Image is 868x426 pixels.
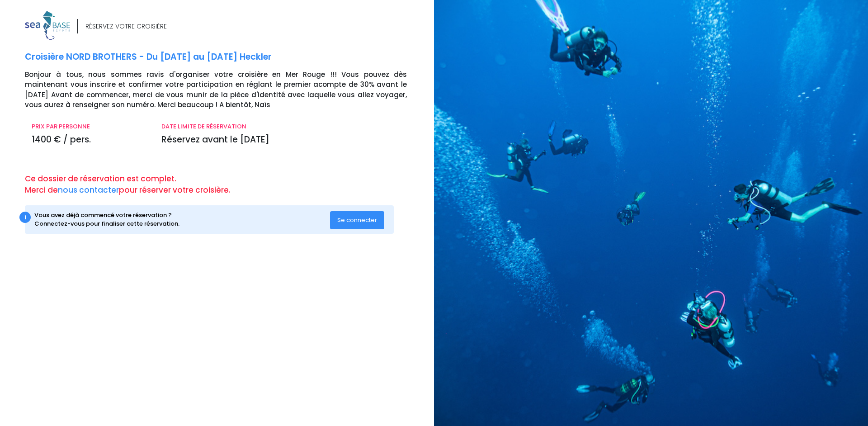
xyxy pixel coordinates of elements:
[32,122,148,131] p: PRIX PAR PERSONNE
[32,133,148,147] p: 1400 € / pers.
[25,173,427,196] p: Ce dossier de réservation est complet. Merci de pour réserver votre croisière.
[25,11,70,40] img: logo_color1.png
[337,216,377,224] span: Se connecter
[161,122,407,131] p: DATE LIMITE DE RÉSERVATION
[25,51,427,64] p: Croisière NORD BROTHERS - Du [DATE] au [DATE] Heckler
[34,211,330,228] div: Vous avez déjà commencé votre réservation ? Connectez-vous pour finaliser cette réservation.
[330,211,384,229] button: Se connecter
[85,22,167,31] div: RÉSERVEZ VOTRE CROISIÈRE
[19,212,31,223] div: i
[330,216,384,223] a: Se connecter
[161,133,407,147] p: Réservez avant le [DATE]
[58,185,119,195] a: nous contacter
[25,70,427,110] p: Bonjour à tous, nous sommes ravis d'organiser votre croisière en Mer Rouge !!! Vous pouvez dès ma...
